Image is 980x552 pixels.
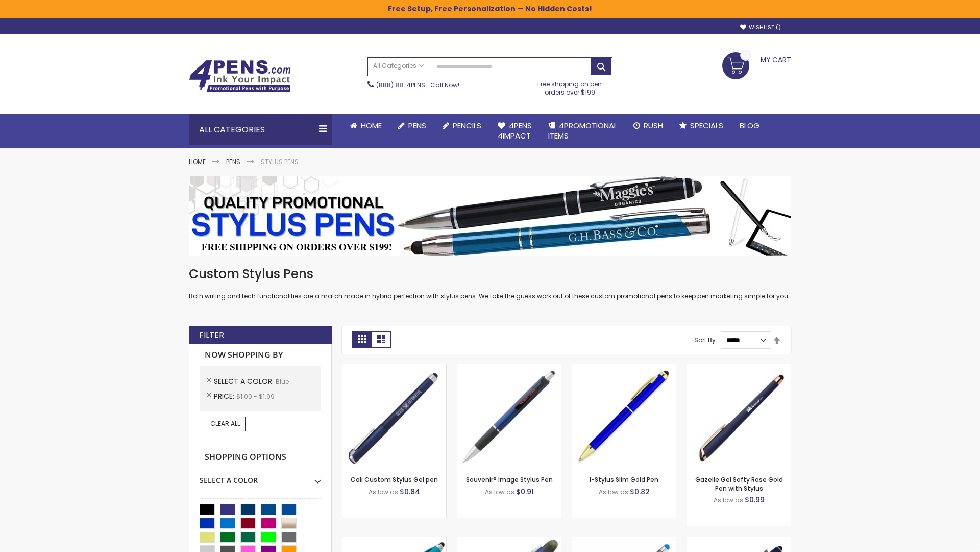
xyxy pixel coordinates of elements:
[189,176,791,256] img: Stylus Pens
[516,487,534,497] span: $0.91
[457,537,561,545] a: Souvenir® Jalan Highlighter Stylus Pen Combo-Blue
[687,364,791,373] a: Gazelle Gel Softy Rose Gold Pen with Stylus-Blue
[189,266,791,282] h1: Custom Stylus Pens
[466,475,553,484] a: Souvenir® Image Stylus Pen
[189,157,206,166] a: Home
[200,447,321,469] strong: Shopping Options
[572,364,676,373] a: I-Stylus Slim Gold-Blue
[342,364,446,468] img: Cali Custom Stylus Gel pen-Blue
[687,537,791,545] a: Custom Soft Touch® Metal Pens with Stylus-Blue
[369,488,398,496] span: As low as
[226,157,240,166] a: Pens
[214,376,276,386] span: Select A Color
[189,114,332,145] div: All Categories
[200,468,321,486] div: Select A Color
[400,487,420,497] span: $0.84
[342,114,390,137] a: Home
[690,120,723,131] span: Specials
[457,364,561,373] a: Souvenir® Image Stylus Pen-Blue
[205,417,246,431] a: Clear All
[687,364,791,468] img: Gazelle Gel Softy Rose Gold Pen with Stylus-Blue
[731,114,768,137] a: Blog
[361,120,382,131] span: Home
[590,475,658,484] a: I-Stylus Slim Gold Pen
[261,157,299,166] strong: Stylus Pens
[342,537,446,545] a: Neon Stylus Highlighter-Pen Combo-Blue
[457,364,561,468] img: Souvenir® Image Stylus Pen-Blue
[489,114,540,148] a: 4Pens4impact
[189,60,291,93] img: 4Pens Custom Pens and Promotional Products
[694,336,716,344] label: Sort By
[572,537,676,545] a: Islander Softy Gel with Stylus - ColorJet Imprint-Blue
[352,331,372,348] strong: Grid
[485,488,514,496] span: As low as
[644,120,663,131] span: Rush
[671,114,731,137] a: Specials
[434,114,489,137] a: Pencils
[599,488,628,496] span: As low as
[572,364,676,468] img: I-Stylus Slim Gold-Blue
[376,81,459,89] span: - Call Now!
[625,114,671,137] a: Rush
[376,81,425,89] a: (888) 88-4PENS
[351,475,438,484] a: Cali Custom Stylus Gel pen
[390,114,434,137] a: Pens
[527,76,613,97] div: Free shipping on pen orders over $199
[745,495,765,505] span: $0.99
[200,344,321,366] strong: Now Shopping by
[630,487,650,497] span: $0.82
[498,120,532,141] span: 4Pens 4impact
[740,120,759,131] span: Blog
[373,62,424,70] span: All Categories
[714,496,743,504] span: As low as
[210,419,240,428] span: Clear All
[548,120,617,141] span: 4PROMOTIONAL ITEMS
[342,364,446,373] a: Cali Custom Stylus Gel pen-Blue
[276,377,289,386] span: Blue
[408,120,426,131] span: Pens
[740,24,781,31] a: Wishlist
[540,114,625,148] a: 4PROMOTIONALITEMS
[214,391,236,401] span: Price
[199,330,224,341] strong: Filter
[189,266,791,301] div: Both writing and tech functionalities are a match made in hybrid perfection with stylus pens. We ...
[453,120,481,131] span: Pencils
[695,475,783,492] a: Gazelle Gel Softy Rose Gold Pen with Stylus
[236,392,275,401] span: $1.00 - $1.99
[368,58,429,75] a: All Categories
